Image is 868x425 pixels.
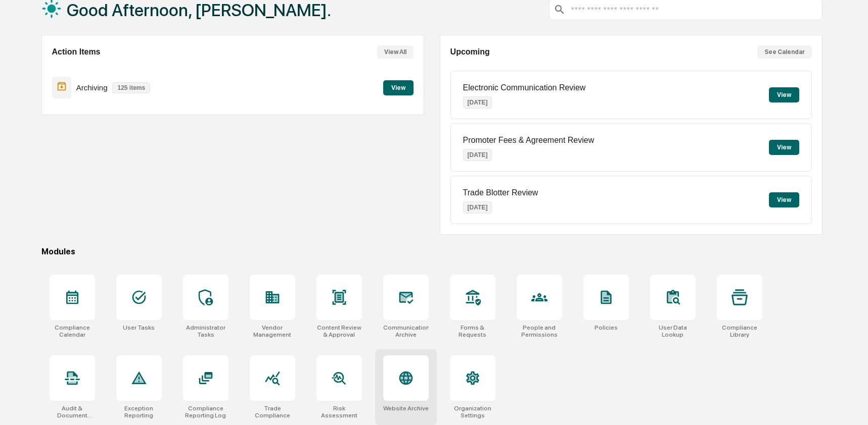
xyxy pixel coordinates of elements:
div: Audit & Document Logs [50,405,95,419]
div: Compliance Calendar [50,324,95,338]
p: Archiving [76,83,108,92]
div: Vendor Management [250,324,295,338]
div: Website Archive [383,405,429,412]
div: Modules [41,247,823,256]
div: Compliance Library [717,324,762,338]
div: Compliance Reporting Log [183,405,229,419]
p: Promoter Fees & Agreement Review [463,136,595,145]
div: Forms & Requests [450,324,495,338]
span: Pylon [101,35,122,43]
div: Organization Settings [450,405,495,419]
div: Policies [595,324,618,331]
div: Administrator Tasks [183,324,229,338]
div: User Data Lookup [650,324,696,338]
p: [DATE] [463,201,492,214]
button: See Calendar [757,45,812,59]
button: View [769,192,799,207]
p: Electronic Communication Review [463,83,586,92]
div: Exception Reporting [116,405,162,419]
div: User Tasks [123,324,155,331]
button: View [769,87,799,102]
div: Trade Compliance [250,405,295,419]
button: View [769,140,799,155]
p: Trade Blotter Review [463,188,538,197]
div: Communications Archive [383,324,429,338]
button: View All [377,45,414,59]
p: 125 items [112,82,150,93]
div: People and Permissions [517,324,562,338]
a: View [383,82,414,92]
h2: Action Items [52,47,101,57]
div: Risk Assessment [316,405,362,419]
div: Content Review & Approval [316,324,362,338]
p: [DATE] [463,149,492,161]
h2: Upcoming [450,47,490,57]
button: View [383,80,414,95]
a: Powered byPylon [71,35,122,43]
p: [DATE] [463,96,492,109]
